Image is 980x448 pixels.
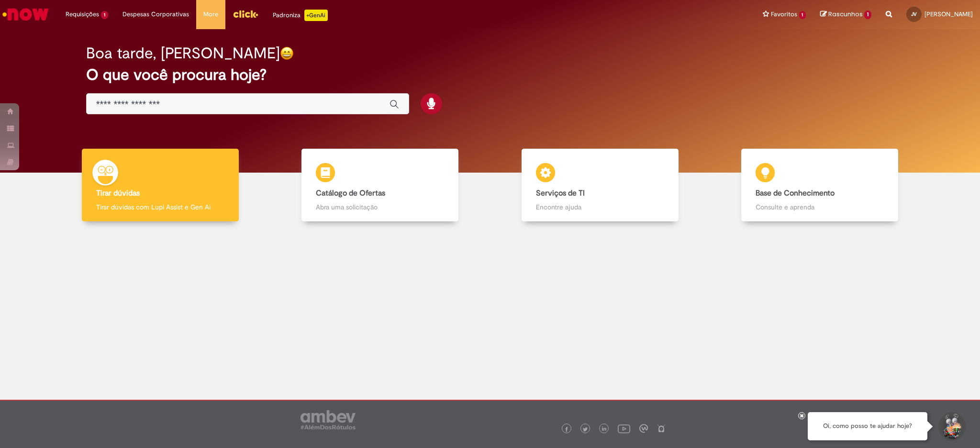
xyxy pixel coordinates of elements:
a: Rascunhos [820,10,871,19]
button: Iniciar Conversa de Suporte [937,412,966,441]
p: Consulte e aprenda [756,202,884,212]
b: Serviços de TI [536,188,585,198]
a: Base de Conhecimento Consulte e aprenda [710,149,930,222]
span: 1 [864,11,871,19]
div: Padroniza [273,10,328,21]
img: logo_footer_linkedin.png [602,426,607,432]
a: Serviços de TI Encontre ajuda [490,149,710,222]
img: logo_footer_facebook.png [564,427,569,432]
img: happy-face.png [280,46,294,60]
p: Abra uma solicitação [316,202,444,212]
p: +GenAi [304,10,328,21]
img: logo_footer_ambev_rotulo_gray.png [301,410,356,429]
h2: O que você procura hoje? [86,66,894,83]
img: logo_footer_workplace.png [639,424,648,433]
span: Despesas Corporativas [122,10,189,19]
img: logo_footer_naosei.png [657,424,666,433]
span: [PERSON_NAME] [924,10,973,18]
p: Encontre ajuda [536,202,664,212]
img: logo_footer_youtube.png [618,422,630,435]
a: Tirar dúvidas Tirar dúvidas com Lupi Assist e Gen Ai [50,149,270,222]
b: Base de Conhecimento [756,188,835,198]
div: Oi, como posso te ajudar hoje? [808,412,927,440]
b: Catálogo de Ofertas [316,188,385,198]
a: Catálogo de Ofertas Abra uma solicitação [270,149,490,222]
img: logo_footer_twitter.png [583,427,588,432]
span: Requisições [66,10,99,19]
img: ServiceNow [1,5,50,24]
p: Tirar dúvidas com Lupi Assist e Gen Ai [96,202,224,212]
b: Tirar dúvidas [96,188,140,198]
img: click_logo_yellow_360x200.png [233,7,258,21]
span: 1 [101,11,108,19]
span: 1 [799,11,806,19]
span: JV [911,11,917,17]
span: More [203,10,218,19]
h2: Boa tarde, [PERSON_NAME] [86,45,280,62]
span: Favoritos [771,10,797,19]
span: Rascunhos [828,10,863,19]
